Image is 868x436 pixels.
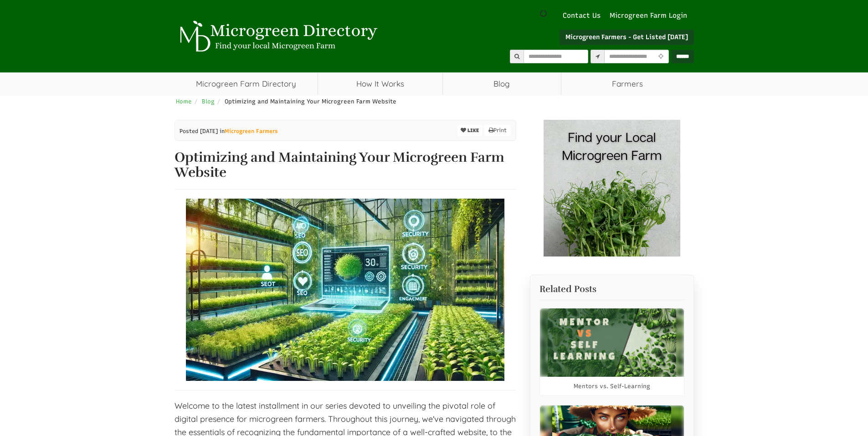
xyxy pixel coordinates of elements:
[225,98,396,105] span: Optimizing and Maintaining Your Microgreen Farm Website
[539,284,684,294] h2: Related Posts
[443,72,561,95] a: Blog
[175,150,516,180] h1: Optimizing and Maintaining Your Microgreen Farm Website
[558,11,605,21] a: Contact Us
[560,30,694,45] a: Microgreen Farmers - Get Listed [DATE]
[200,128,218,134] span: [DATE]
[656,54,666,60] i: Use Current Location
[610,11,692,21] a: Microgreen Farm Login
[176,98,192,105] a: Home
[466,128,479,133] span: LIKE
[186,199,504,381] img: Optimizing and Maintaining Your Microgreen Farm Website
[175,72,318,95] a: Microgreen Farm Directory
[548,308,676,377] img: Mentors vs. Self-Learning
[225,128,278,134] a: Microgreen Farmers
[175,21,380,52] img: Microgreen Directory
[180,128,198,134] span: Posted
[544,120,680,256] img: Banner Ad
[318,72,442,95] a: How It Works
[574,382,650,390] a: Mentors vs. Self-Learning
[484,125,511,136] a: Print
[561,72,694,95] span: Farmers
[202,98,215,105] a: Blog
[220,127,278,135] span: in
[457,125,482,136] button: LIKE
